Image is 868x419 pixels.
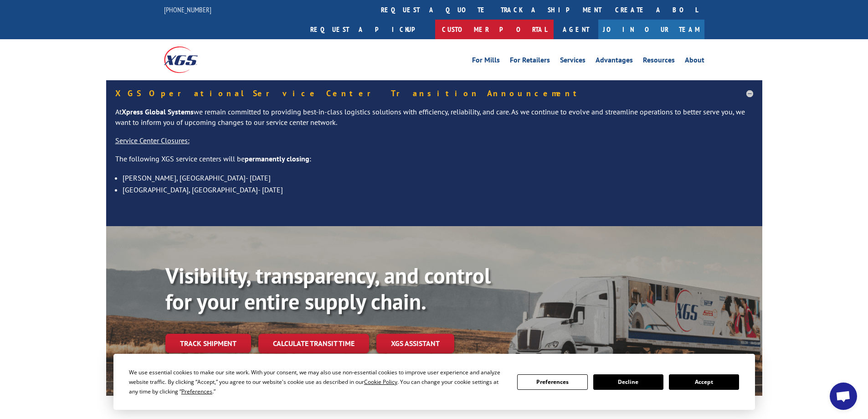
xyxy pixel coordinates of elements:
a: Calculate transit time [258,334,369,353]
a: Open chat [830,383,857,410]
a: For Retailers [510,57,550,67]
span: Preferences [181,388,212,395]
a: About [685,57,704,67]
h5: XGS Operational Service Center Transition Announcement [115,89,753,98]
span: Cookie Policy [364,378,397,386]
strong: Xpress Global Systems [122,107,194,116]
a: Advantages [596,57,633,67]
button: Decline [593,374,663,390]
div: Cookie Consent Prompt [113,354,755,410]
button: Accept [669,374,739,390]
strong: permanently closing [245,154,309,163]
a: [PHONE_NUMBER] [164,5,211,14]
button: Preferences [517,374,587,390]
a: Track shipment [165,334,251,353]
p: The following XGS service centers will be : [115,154,753,172]
li: [GEOGRAPHIC_DATA], [GEOGRAPHIC_DATA]- [DATE] [123,184,753,196]
a: Join Our Team [598,20,704,39]
a: Resources [643,57,675,67]
b: Visibility, transparency, and control for your entire supply chain. [165,261,491,316]
a: Services [560,57,586,67]
u: Service Center Closures: [115,136,190,145]
a: For Mills [472,57,500,67]
a: Customer Portal [435,20,554,39]
div: We use essential cookies to make our site work. With your consent, we may also use non-essential ... [129,367,506,396]
p: At we remain committed to providing best-in-class logistics solutions with efficiency, reliabilit... [115,107,753,136]
li: [PERSON_NAME], [GEOGRAPHIC_DATA]- [DATE] [123,172,753,184]
a: Request a pickup [303,20,435,39]
a: Agent [554,20,598,39]
a: XGS ASSISTANT [376,334,454,353]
